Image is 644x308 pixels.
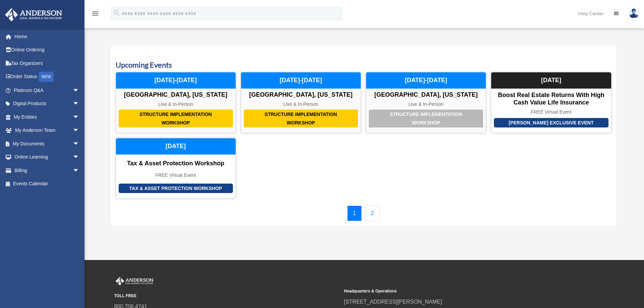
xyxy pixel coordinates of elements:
a: My Anderson Teamarrow_drop_down [5,124,90,137]
div: Tax & Asset Protection Workshop [116,160,236,167]
small: Headquarters & Operations [344,288,569,295]
a: menu [91,12,99,18]
div: Tax & Asset Protection Workshop [119,184,233,193]
div: [DATE]-[DATE] [241,72,361,89]
img: User Pic [629,8,639,18]
div: [DATE] [491,72,611,89]
a: Home [5,30,90,43]
a: My Entitiesarrow_drop_down [5,110,90,124]
a: [PERSON_NAME] Exclusive Event Boost Real Estate Returns with High Cash Value Life Insurance FREE ... [491,72,611,133]
div: [DATE]-[DATE] [116,72,236,89]
a: Order StatusNEW [5,70,90,84]
a: Structure Implementation Workshop [GEOGRAPHIC_DATA], [US_STATE] Live & In-Person [DATE]-[DATE] [116,72,236,133]
a: Online Ordering [5,43,90,57]
div: Live & In-Person [116,101,236,107]
div: FREE Virtual Event [491,109,611,115]
a: Structure Implementation Workshop [GEOGRAPHIC_DATA], [US_STATE] Live & In-Person [DATE]-[DATE] [241,72,361,133]
img: Anderson Advisors Platinum Portal [114,277,155,286]
small: TOLL FREE [114,292,339,300]
div: Boost Real Estate Returns with High Cash Value Life Insurance [491,92,611,106]
span: arrow_drop_down [73,84,86,97]
div: [GEOGRAPHIC_DATA], [US_STATE] [116,91,236,99]
div: [DATE] [116,138,236,155]
div: Live & In-Person [366,101,486,107]
div: Live & In-Person [241,101,361,107]
h3: Upcoming Events [116,60,612,70]
i: search [113,9,120,17]
a: My Documentsarrow_drop_down [5,137,90,150]
div: NEW [39,72,54,82]
span: arrow_drop_down [73,150,86,164]
a: Billingarrow_drop_down [5,164,90,177]
span: arrow_drop_down [73,110,86,124]
span: arrow_drop_down [73,124,86,138]
a: Digital Productsarrow_drop_down [5,97,90,111]
a: Tax Organizers [5,56,90,70]
span: arrow_drop_down [73,97,86,111]
a: Tax & Asset Protection Workshop Tax & Asset Protection Workshop FREE Virtual Event [DATE] [116,138,236,199]
div: Structure Implementation Workshop [119,110,233,127]
a: Structure Implementation Workshop [GEOGRAPHIC_DATA], [US_STATE] Live & In-Person [DATE]-[DATE] [366,72,486,133]
div: FREE Virtual Event [116,172,236,178]
img: Anderson Advisors Platinum Portal [3,8,64,21]
a: Platinum Q&Aarrow_drop_down [5,84,90,97]
a: 2 [365,206,380,221]
a: 1 [347,206,362,221]
span: arrow_drop_down [73,164,86,177]
div: [DATE]-[DATE] [366,72,486,89]
a: Events Calendar [5,177,86,191]
a: [STREET_ADDRESS][PERSON_NAME] [344,299,442,305]
div: [GEOGRAPHIC_DATA], [US_STATE] [241,91,361,99]
div: Structure Implementation Workshop [244,110,358,127]
i: menu [91,9,99,18]
a: Online Learningarrow_drop_down [5,150,90,164]
div: [PERSON_NAME] Exclusive Event [494,118,608,128]
div: [GEOGRAPHIC_DATA], [US_STATE] [366,91,486,99]
div: Structure Implementation Workshop [369,110,483,127]
span: arrow_drop_down [73,137,86,151]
